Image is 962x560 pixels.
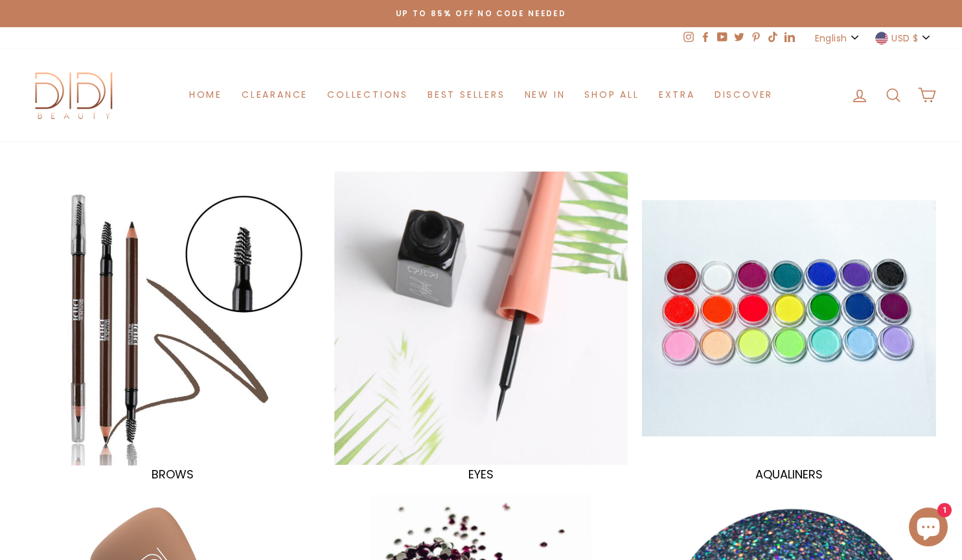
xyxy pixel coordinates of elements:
button: English [811,27,865,49]
a: AQUALINERS [642,172,936,480]
ul: Primary [179,83,783,107]
a: Discover [705,83,783,107]
a: Best Sellers [418,83,515,107]
a: EYES [334,172,628,480]
a: Clearance [232,83,317,107]
a: Shop All [575,83,648,107]
a: Extra [649,83,705,107]
a: BROWS [26,172,320,480]
span: BROWS [152,466,194,482]
img: Didi Beauty Co. [26,68,123,122]
span: USD $ [891,31,918,45]
span: AQUALINERS [755,466,823,482]
span: English [815,31,847,45]
a: Collections [317,83,418,107]
span: Up to 85% off NO CODE NEEDED [396,8,566,19]
span: EYES [468,466,494,482]
button: USD $ [871,27,936,49]
inbox-online-store-chat: Shopify online store chat [905,508,952,550]
a: Home [179,83,232,107]
a: New in [515,83,575,107]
